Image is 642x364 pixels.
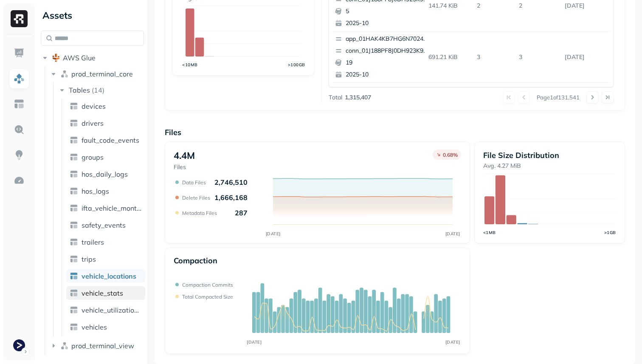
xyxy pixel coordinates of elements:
span: Tables [69,86,90,94]
p: 4.4M [174,150,195,161]
span: hos_daily_logs [82,170,128,178]
img: namespace [60,341,69,350]
a: vehicle_utilization_day [66,303,145,317]
p: 1,666,168 [214,193,248,202]
p: 2025-10 [346,19,428,28]
p: Data Files [182,179,206,186]
p: 0.68 % [443,152,458,158]
a: groups [66,150,145,164]
tspan: <1MB [483,230,496,235]
tspan: [DATE] [445,339,460,345]
img: table [70,136,78,144]
img: table [70,153,78,161]
button: prod_terminal_core [49,67,144,81]
img: table [70,238,78,246]
img: Optimization [14,175,25,186]
tspan: >100GB [288,62,305,67]
p: Compaction commits [182,282,233,288]
img: table [70,255,78,263]
span: trips [82,255,96,263]
a: vehicle_stats [66,286,145,300]
p: 3 [515,50,561,65]
img: Dashboard [14,48,25,59]
a: fault_code_events [66,133,145,147]
p: 5 [346,7,428,16]
span: ifta_vehicle_months [82,204,142,212]
p: Avg. 4.27 MiB [483,162,616,170]
img: Assets [14,73,25,84]
p: Page 1 of 131,541 [537,93,580,101]
p: 287 [235,209,248,217]
button: Tables(14) [58,83,145,97]
p: 2,746,510 [214,178,248,186]
span: safety_events [82,221,126,229]
p: Total [329,93,342,102]
img: Insights [14,150,25,161]
tspan: [DATE] [247,339,262,345]
span: fault_code_events [82,136,139,144]
button: app_01HAK4KB7HG6N7024210G3S8D5conn_01J188PF8J0DH923K90VJ291CT192025-10 [332,31,432,82]
p: 2025-10 [346,71,428,79]
div: Assets [41,8,144,22]
p: Delete Files [182,195,210,201]
a: hos_daily_logs [66,167,145,181]
a: safety_events [66,218,145,232]
img: table [70,323,78,331]
p: conn_01J188PF8J0DH923K90VJ291CT [346,47,428,55]
img: root [52,54,60,62]
a: ifta_vehicle_months [66,201,145,215]
span: drivers [82,119,104,127]
tspan: [DATE] [265,231,280,237]
p: ( 14 ) [92,86,104,94]
span: trailers [82,238,104,246]
tspan: >1GB [604,230,616,235]
img: table [70,187,78,195]
img: table [70,306,78,314]
span: devices [82,102,106,110]
span: vehicle_locations [82,272,136,280]
img: table [70,102,78,110]
tspan: <10MB [182,62,198,67]
p: Files [165,127,625,137]
span: groups [82,153,104,161]
span: vehicle_utilization_day [82,306,142,314]
img: Query Explorer [14,124,25,135]
p: 1,315,407 [345,93,371,102]
tspan: [DATE] [445,231,460,237]
img: table [70,221,78,229]
span: vehicles [82,323,107,331]
p: 3 [473,50,515,65]
a: devices [66,99,145,113]
a: hos_logs [66,184,145,198]
a: vehicle_locations [66,269,145,283]
img: namespace [60,70,69,78]
p: Files [174,163,195,171]
span: vehicle_stats [82,289,123,297]
img: Terminal [13,339,25,351]
img: table [70,170,78,178]
p: Metadata Files [182,210,217,216]
button: prod_terminal_view [49,339,144,353]
p: 691.21 KiB [425,50,474,65]
span: prod_terminal_core [71,70,133,78]
a: trips [66,252,145,266]
img: table [70,119,78,127]
span: prod_terminal_view [71,341,134,350]
span: hos_logs [82,187,109,195]
p: app_01HAK4KB7HG6N7024210G3S8D5 [346,35,428,43]
img: table [70,204,78,212]
p: 19 [346,59,428,67]
a: vehicles [66,320,145,334]
img: Asset Explorer [14,99,25,110]
img: table [70,289,78,297]
p: File Size Distribution [483,150,616,160]
a: drivers [66,116,145,130]
p: Compaction [174,256,217,265]
p: Total compacted size [182,293,233,300]
img: table [70,272,78,280]
button: AWS Glue [41,51,144,65]
button: app_01HAK4KB7HG6N7024210G3S8D5conn_01J188PF8J0DH923K90VJ291CT132025-10 [332,83,432,134]
a: trailers [66,235,145,249]
p: Oct 4, 2025 [561,50,611,65]
span: AWS Glue [63,54,96,62]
